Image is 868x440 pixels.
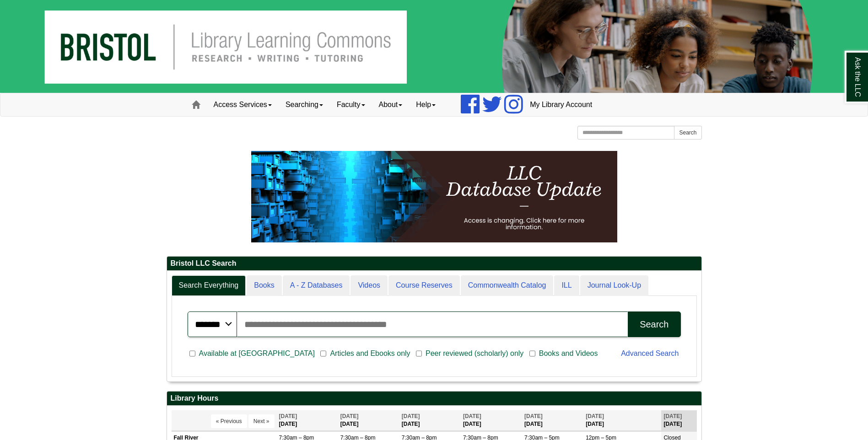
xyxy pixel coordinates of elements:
span: [DATE] [463,413,481,419]
input: Articles and Ebooks only [320,349,326,358]
th: [DATE] [461,410,522,431]
span: Available at [GEOGRAPHIC_DATA] [195,348,318,359]
th: [DATE] [338,410,399,431]
button: Next » [248,414,275,428]
th: [DATE] [522,410,583,431]
span: Articles and Ebooks only [326,348,414,359]
a: Access Services [207,93,279,116]
span: Books and Videos [535,348,602,359]
a: Journal Look-Up [580,275,648,296]
button: Search [674,126,701,140]
input: Peer reviewed (scholarly) only [416,349,422,358]
input: Books and Videos [529,349,535,358]
span: [DATE] [279,413,297,419]
th: [DATE] [583,410,661,431]
span: [DATE] [663,413,682,419]
a: Faculty [330,93,372,116]
h2: Bristol LLC Search [167,257,701,271]
a: Course Reserves [388,275,460,296]
span: [DATE] [340,413,359,419]
a: About [372,93,410,116]
img: HTML tutorial [251,151,617,242]
a: Commonwealth Catalog [461,275,554,296]
span: Peer reviewed (scholarly) only [422,348,527,359]
a: Videos [350,275,388,296]
input: Available at [GEOGRAPHIC_DATA] [189,349,195,358]
span: [DATE] [586,413,604,419]
a: A - Z Databases [283,275,350,296]
div: Search [640,319,669,330]
a: My Library Account [523,93,599,116]
a: Advanced Search [621,349,679,357]
th: [DATE] [399,410,461,431]
th: [DATE] [661,410,696,431]
a: Books [247,275,281,296]
span: [DATE] [524,413,543,419]
th: [DATE] [277,410,338,431]
button: Search [628,311,680,337]
button: « Previous [211,414,247,428]
a: ILL [554,275,579,296]
h2: Library Hours [167,392,701,406]
span: [DATE] [402,413,420,419]
a: Help [409,93,442,116]
a: Searching [279,93,330,116]
a: Search Everything [172,275,246,296]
